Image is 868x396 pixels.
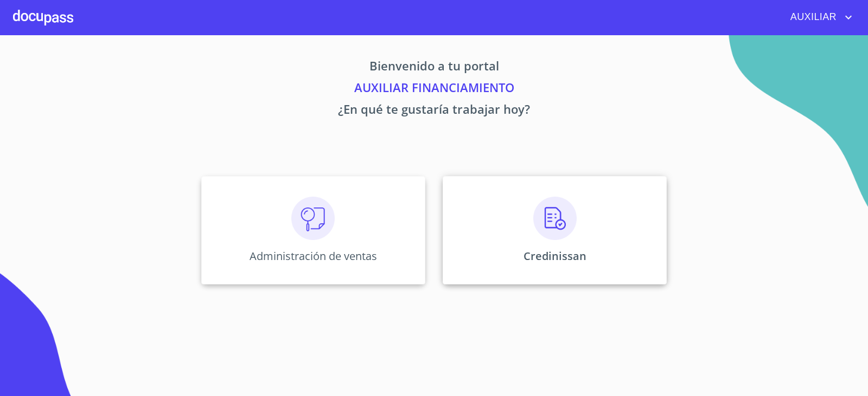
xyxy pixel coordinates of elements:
[100,79,768,100] p: AUXILIAR FINANCIAMIENTO
[100,57,768,79] p: Bienvenido a tu portal
[782,9,842,26] span: AUXILIAR
[250,249,377,263] p: Administración de ventas
[533,197,577,240] img: verificacion.png
[524,249,586,263] p: Credinissan
[291,197,335,240] img: consulta.png
[100,100,768,122] p: ¿En qué te gustaría trabajar hoy?
[782,9,855,26] button: account of current user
